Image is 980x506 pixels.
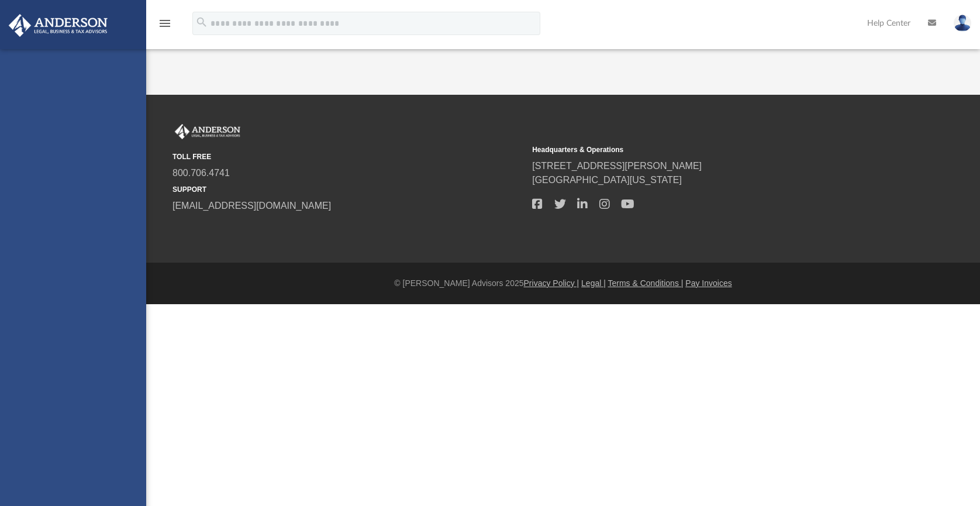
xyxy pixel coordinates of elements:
[172,124,243,139] img: Anderson Advisors Platinum Portal
[581,278,606,288] a: Legal |
[532,161,702,171] a: [STREET_ADDRESS][PERSON_NAME]
[524,278,579,288] a: Privacy Policy |
[685,278,731,288] a: Pay Invoices
[146,277,980,290] div: © [PERSON_NAME] Advisors 2025
[954,15,971,32] img: User Pic
[608,278,684,288] a: Terms & Conditions |
[172,184,524,195] small: SUPPORT
[172,168,230,178] a: 800.706.4741
[532,144,884,155] small: Headquarters & Operations
[172,152,524,162] small: TOLL FREE
[172,201,331,211] a: [EMAIL_ADDRESS][DOMAIN_NAME]
[532,175,682,185] a: [GEOGRAPHIC_DATA][US_STATE]
[5,14,111,37] img: Anderson Advisors Platinum Portal
[195,16,208,29] i: search
[158,22,172,30] a: menu
[158,16,172,30] i: menu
